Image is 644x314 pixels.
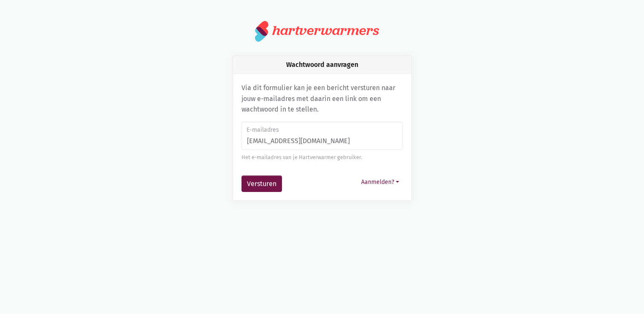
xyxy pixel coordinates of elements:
[247,125,397,135] label: E-mailadres
[241,122,403,192] form: Wachtwoord aanvragen
[272,23,379,38] div: hartverwarmers
[357,176,403,189] button: Aanmelden?
[255,20,269,42] img: logo.svg
[233,56,411,74] div: Wachtwoord aanvragen
[255,20,389,42] a: hartverwarmers
[241,82,403,115] p: Via dit formulier kan je een bericht versturen naar jouw e-mailadres met daarin een link om een w...
[241,153,403,162] div: Het e-mailadres van je Hartverwarmer gebruiker.
[241,176,282,192] button: Versturen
